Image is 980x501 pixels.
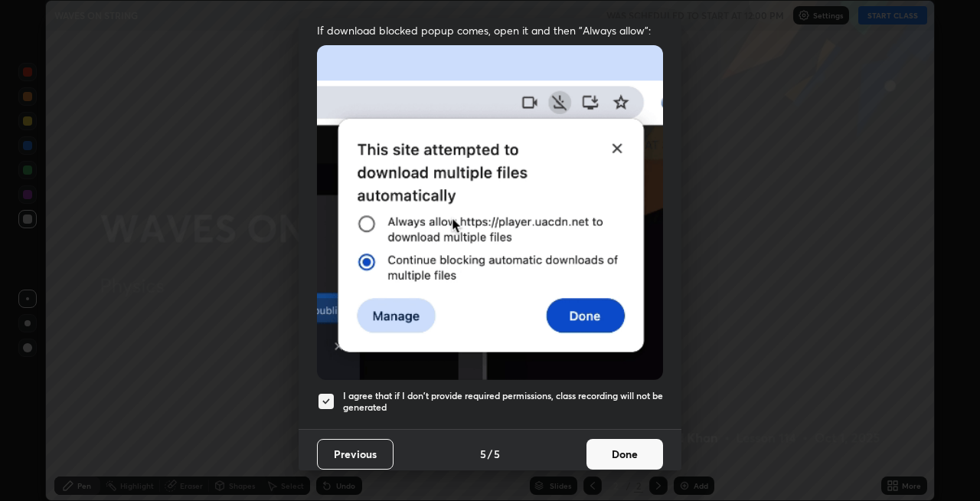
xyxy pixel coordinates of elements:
[480,446,486,462] h4: 5
[488,446,492,462] h4: /
[317,45,663,380] img: downloads-permission-blocked.gif
[317,23,663,38] span: If download blocked popup comes, open it and then "Always allow":
[343,390,663,414] h5: I agree that if I don't provide required permissions, class recording will not be generated
[494,446,500,462] h4: 5
[317,439,394,470] button: Previous
[586,439,663,470] button: Done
